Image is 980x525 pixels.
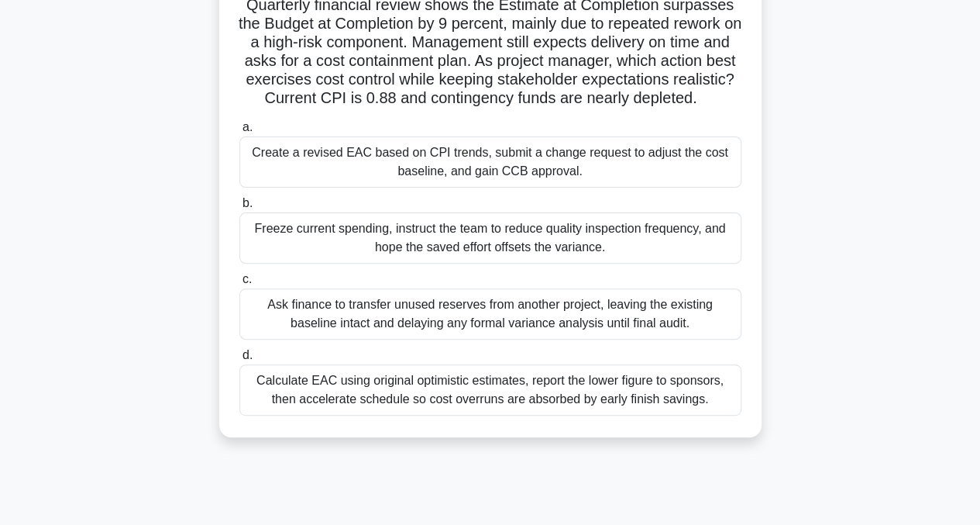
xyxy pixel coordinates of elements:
div: Ask finance to transfer unused reserves from another project, leaving the existing baseline intac... [239,288,741,340]
span: a. [242,120,253,133]
span: d. [242,348,253,361]
div: Freeze current spending, instruct the team to reduce quality inspection frequency, and hope the s... [239,212,741,264]
span: b. [242,196,253,209]
div: Create a revised EAC based on CPI trends, submit a change request to adjust the cost baseline, an... [239,136,741,188]
span: c. [242,272,252,285]
div: Calculate EAC using original optimistic estimates, report the lower figure to sponsors, then acce... [239,364,741,416]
